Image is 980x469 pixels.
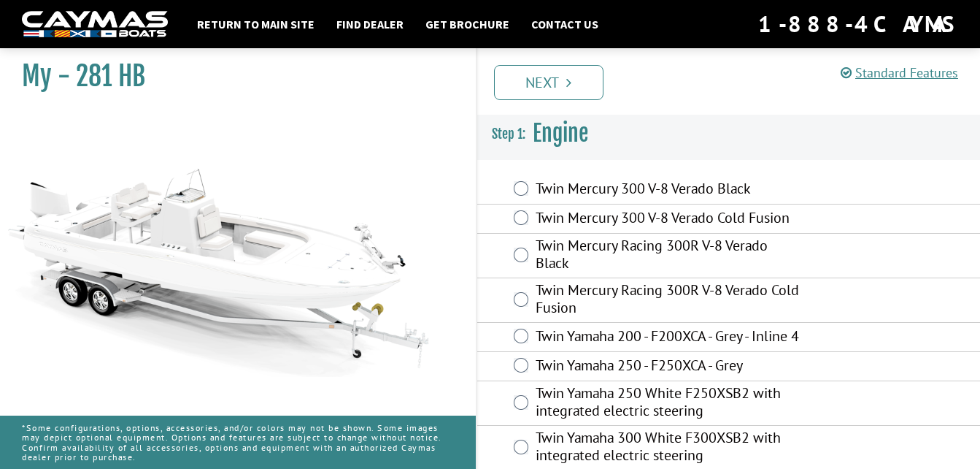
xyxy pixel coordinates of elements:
[524,15,606,34] a: Contact Us
[329,15,411,34] a: Find Dealer
[418,15,517,34] a: Get Brochure
[841,64,958,81] a: Standard Features
[536,281,803,320] label: Twin Mercury Racing 300R V-8 Verado Cold Fusion
[494,65,603,100] a: Next
[536,237,803,275] label: Twin Mercury Racing 300R V-8 Verado Black
[22,416,454,469] p: *Some configurations, options, accessories, and/or colors may not be shown. Some images may depic...
[22,60,439,93] h1: My - 281 HB
[536,327,803,348] label: Twin Yamaha 200 - F200XCA - Grey - Inline 4
[536,180,803,201] label: Twin Mercury 300 V-8 Verado Black
[190,15,322,34] a: Return to main site
[536,429,803,468] label: Twin Yamaha 300 White F300XSB2 with integrated electric steering
[536,356,803,378] label: Twin Yamaha 250 - F250XCA - Grey
[536,384,803,423] label: Twin Yamaha 250 White F250XSB2 with integrated electric steering
[536,209,803,230] label: Twin Mercury 300 V-8 Verado Cold Fusion
[22,11,168,38] img: white-logo-c9c8dbefe5ff5ceceb0f0178aa75bf4bb51f6bca0971e226c86eb53dfe498488.png
[758,8,958,40] div: 1-888-4CAYMAS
